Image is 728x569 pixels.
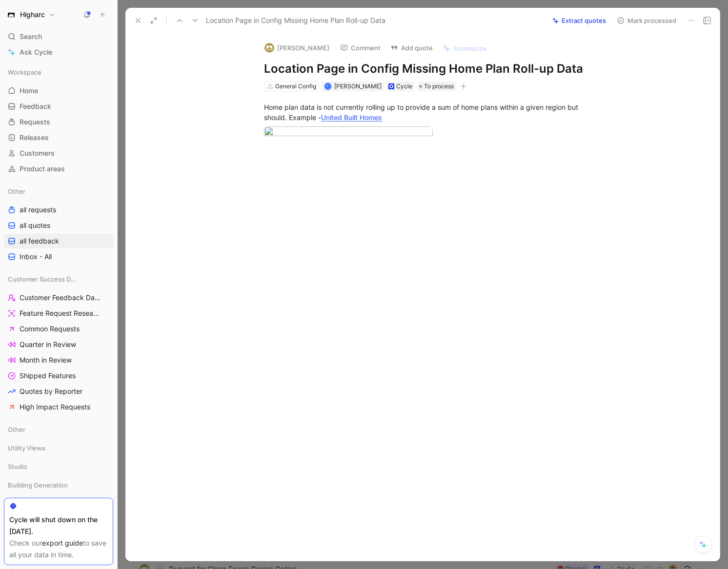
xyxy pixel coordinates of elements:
[336,41,385,55] button: Comment
[20,308,100,318] span: Feature Request Research
[8,274,78,284] span: Customer Success Dashboards
[386,41,437,55] button: Add quote
[4,184,113,199] div: Other
[4,496,113,511] div: Config
[4,162,113,176] a: Product areas
[20,164,65,174] span: Product areas
[9,514,108,537] div: Cycle will shut down on the [DATE].
[417,81,456,91] div: To process
[4,272,113,414] div: Customer Success DashboardsCustomer Feedback DashboardFeature Request ResearchCommon RequestsQuar...
[20,340,76,349] span: Quarter in Review
[325,83,330,89] div: E
[4,368,113,383] a: Shipped Features
[8,480,68,490] span: Building Generation
[4,422,113,440] div: Other
[4,353,113,367] a: Month in Review
[4,322,113,336] a: Common Requests
[20,148,55,158] span: Customers
[4,422,113,437] div: Other
[20,221,50,230] span: all quotes
[4,459,113,474] div: Studio
[453,44,486,53] span: Summarize
[20,31,42,42] span: Search
[8,425,25,434] span: Other
[4,272,113,286] div: Customer Success Dashboards
[396,81,412,91] div: Cycle
[20,324,80,334] span: Common Requests
[20,236,59,246] span: all feedback
[264,102,602,122] div: Home plan data is not currently rolling up to provide a sum of home plans within a given region b...
[334,82,382,90] span: [PERSON_NAME]
[4,146,113,161] a: Customers
[4,384,113,399] a: Quotes by Reporter
[548,14,610,27] button: Extract quotes
[20,402,90,412] span: High Impact Requests
[4,8,58,21] button: HigharcHigharc
[4,400,113,414] a: High Impact Requests
[42,539,83,547] a: export guide
[260,41,334,55] button: logo[PERSON_NAME]
[4,306,113,321] a: Feature Request Research
[20,252,52,262] span: Inbox - All
[4,65,113,80] div: Workspace
[4,478,113,495] div: Building Generation
[4,130,113,145] a: Releases
[20,293,101,303] span: Customer Feedback Dashboard
[4,83,113,98] a: Home
[4,99,113,114] a: Feedback
[20,371,76,381] span: Shipped Features
[20,355,72,365] span: Month in Review
[9,537,108,561] div: Check our to save all your data in time.
[4,496,113,514] div: Config
[4,45,113,60] a: Ask Cycle
[4,203,113,217] a: all requests
[20,10,45,19] h1: Higharc
[264,43,274,53] img: logo
[4,478,113,492] div: Building Generation
[612,14,681,27] button: Mark processed
[264,61,602,77] h1: Location Page in Config Missing Home Plan Roll-up Data
[321,113,382,122] a: United Built Homes
[4,249,113,264] a: Inbox - All
[4,441,113,458] div: Utility Views
[4,337,113,352] a: Quarter in Review
[4,290,113,305] a: Customer Feedback Dashboard
[20,46,52,58] span: Ask Cycle
[8,462,27,471] span: Studio
[20,102,51,111] span: Feedback
[424,81,454,91] span: To process
[20,133,49,142] span: Releases
[4,459,113,477] div: Studio
[4,218,113,233] a: all quotes
[20,386,82,396] span: Quotes by Reporter
[20,205,56,215] span: all requests
[6,10,16,20] img: Higharc
[4,115,113,129] a: Requests
[8,67,41,77] span: Workspace
[20,117,50,127] span: Requests
[8,443,45,453] span: Utility Views
[20,86,38,96] span: Home
[4,184,113,264] div: Otherall requestsall quotesall feedbackInbox - All
[4,29,113,44] div: Search
[4,441,113,455] div: Utility Views
[4,234,113,248] a: all feedback
[275,81,316,91] div: General Config
[8,186,25,196] span: Other
[206,15,385,26] span: Location Page in Config Missing Home Plan Roll-up Data
[438,41,491,55] button: Summarize
[264,126,433,140] img: image.png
